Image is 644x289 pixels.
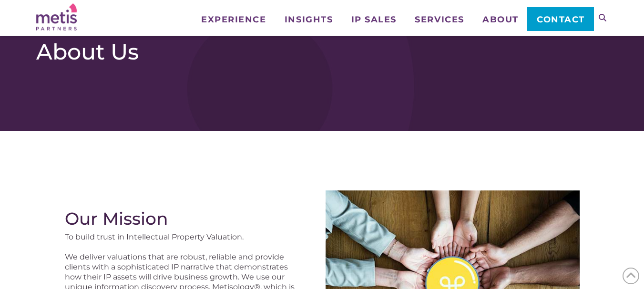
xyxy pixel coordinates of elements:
[65,232,303,242] p: To build trust in Intellectual Property Valuation.
[201,15,266,24] span: Experience
[415,15,464,24] span: Services
[351,15,397,24] span: IP Sales
[36,39,608,65] h1: About Us
[482,15,519,24] span: About
[36,3,77,30] img: Metis Partners
[65,209,303,229] h2: Our Mission
[285,15,333,24] span: Insights
[623,268,639,284] span: Back to Top
[537,15,585,24] span: Contact
[527,7,593,31] a: Contact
